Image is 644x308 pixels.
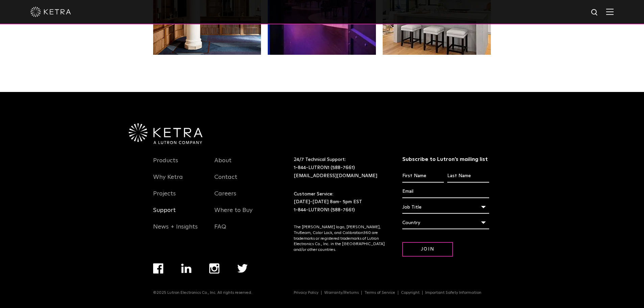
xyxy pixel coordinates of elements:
[591,8,599,17] img: search icon
[362,291,398,295] a: Terms of Service
[129,123,202,144] img: Ketra-aLutronCo_White_RGB
[153,173,183,189] a: Why Ketra
[30,7,71,17] img: ketra-logo-2019-white
[153,156,205,239] div: Navigation Menu
[153,263,266,290] div: Navigation Menu
[294,156,385,180] p: 24/7 Technical Support:
[402,185,489,198] input: Email
[398,291,423,295] a: Copyright
[402,242,453,257] input: Join
[423,291,484,295] a: Important Safety Information
[294,190,385,214] p: Customer Service: [DATE]-[DATE] 8am- 5pm EST
[214,173,237,189] a: Contact
[214,223,226,239] a: FAQ
[153,207,176,222] a: Support
[209,263,219,274] img: instagram
[294,290,491,295] div: Navigation Menu
[402,170,444,183] input: First Name
[214,207,253,222] a: Where to Buy
[606,8,614,15] img: Hamburger%20Nav.svg
[291,291,321,295] a: Privacy Policy
[237,264,248,273] img: twitter
[214,190,236,206] a: Careers
[294,208,355,212] a: 1-844-LUTRON1 (588-7661)
[153,190,176,206] a: Projects
[447,170,489,183] input: Last Name
[321,291,362,295] a: Warranty/Returns
[294,224,385,253] p: The [PERSON_NAME] logo, [PERSON_NAME], TruBeam, Color Lock, and Calibration360 are trademarks or ...
[153,263,163,274] img: facebook
[214,157,232,172] a: About
[214,156,266,239] div: Navigation Menu
[153,157,178,172] a: Products
[294,173,377,178] a: [EMAIL_ADDRESS][DOMAIN_NAME]
[402,201,489,214] div: Job Title
[153,290,252,295] p: ©2025 Lutron Electronics Co., Inc. All rights reserved.
[153,223,198,239] a: News + Insights
[294,165,355,170] a: 1-844-LUTRON1 (588-7661)
[181,264,192,273] img: linkedin
[402,156,489,163] h3: Subscribe to Lutron’s mailing list
[402,216,489,229] div: Country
